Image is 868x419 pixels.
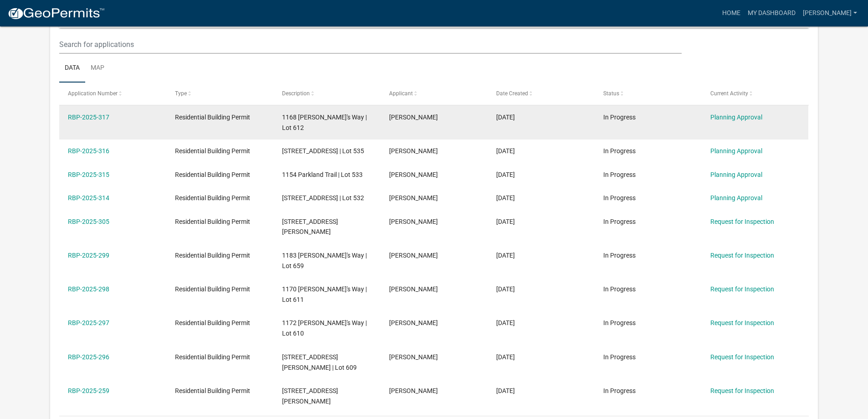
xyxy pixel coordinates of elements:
a: RBP-2025-315 [68,171,109,178]
span: Residential Building Permit [175,285,250,293]
span: In Progress [603,353,636,361]
input: Search for applications [59,35,681,54]
span: 1154 Parkland Trail | Lot 533 [282,171,363,178]
a: Planning Approval [710,147,762,155]
span: In Progress [603,218,636,225]
span: Residential Building Permit [175,252,250,259]
a: My Dashboard [744,5,799,22]
span: Description [282,90,310,97]
span: 1183 Dustin's Way | Lot 659 [282,252,367,269]
a: Request for Inspection [710,252,774,259]
span: Residential Building Permit [175,218,250,225]
span: Status [603,90,619,97]
span: 08/07/2025 [496,285,515,293]
span: 1174 Dustin's Way | Lot 609 [282,353,357,371]
a: Map [85,54,110,83]
span: Stacy [389,114,438,121]
a: RBP-2025-299 [68,252,109,259]
span: 1189 Dustin's Way | Lot 662 [282,387,338,405]
span: 08/07/2025 [496,319,515,326]
span: 1152 Parkland Trl. | Lot 532 [282,194,364,202]
span: Applicant [389,90,413,97]
a: Request for Inspection [710,387,774,394]
a: Planning Approval [710,194,762,202]
span: 1168 Dustin's Way | Lot 612 [282,114,367,131]
span: In Progress [603,285,636,293]
span: Residential Building Permit [175,194,250,202]
a: Planning Approval [710,114,762,121]
a: Request for Inspection [710,319,774,326]
span: In Progress [603,252,636,259]
span: Stacy [389,147,438,155]
a: RBP-2025-305 [68,218,109,225]
span: Stacy [389,285,438,293]
span: 1170 Dustin's Way | Lot 611 [282,285,367,303]
span: 07/07/2025 [496,387,515,394]
a: Data [59,54,85,83]
a: RBP-2025-316 [68,147,109,155]
span: Stacy [389,353,438,361]
datatable-header-cell: Application Number [59,83,166,104]
span: 1166 Dustin's Way | Lot 613 [282,218,338,236]
span: Stacy [389,387,438,394]
span: 08/11/2025 [496,218,515,225]
datatable-header-cell: Current Activity [701,83,808,104]
span: 08/07/2025 [496,353,515,361]
span: Stacy [389,194,438,202]
span: In Progress [603,171,636,178]
span: Stacy [389,319,438,326]
a: [PERSON_NAME] [799,5,861,22]
datatable-header-cell: Description [273,83,380,104]
span: 08/19/2025 [496,114,515,121]
a: RBP-2025-314 [68,194,109,202]
span: 1158 Parkland Trl. | Lot 535 [282,147,364,155]
span: Residential Building Permit [175,171,250,178]
a: RBP-2025-298 [68,285,109,293]
datatable-header-cell: Applicant [380,83,488,104]
a: RBP-2025-297 [68,319,109,326]
a: Request for Inspection [710,353,774,361]
span: Residential Building Permit [175,114,250,121]
span: In Progress [603,147,636,155]
a: Planning Approval [710,171,762,178]
a: Home [719,5,744,22]
span: Residential Building Permit [175,319,250,326]
span: In Progress [603,114,636,121]
span: Stacy [389,218,438,225]
span: 08/19/2025 [496,147,515,155]
span: 08/07/2025 [496,252,515,259]
span: Residential Building Permit [175,387,250,394]
span: In Progress [603,319,636,326]
span: Current Activity [710,90,748,97]
datatable-header-cell: Type [166,83,273,104]
span: 08/19/2025 [496,171,515,178]
a: Request for Inspection [710,285,774,293]
span: Date Created [496,90,528,97]
a: RBP-2025-317 [68,114,109,121]
span: Stacy [389,171,438,178]
a: RBP-2025-296 [68,353,109,361]
span: In Progress [603,194,636,202]
span: 08/19/2025 [496,194,515,202]
span: Type [175,90,187,97]
span: Stacy [389,252,438,259]
a: Request for Inspection [710,218,774,225]
span: In Progress [603,387,636,394]
span: Residential Building Permit [175,353,250,361]
datatable-header-cell: Date Created [488,83,595,104]
span: Application Number [68,90,118,97]
span: Residential Building Permit [175,147,250,155]
a: RBP-2025-259 [68,387,109,394]
datatable-header-cell: Status [594,83,701,104]
span: 1172 Dustin's Way | Lot 610 [282,319,367,337]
